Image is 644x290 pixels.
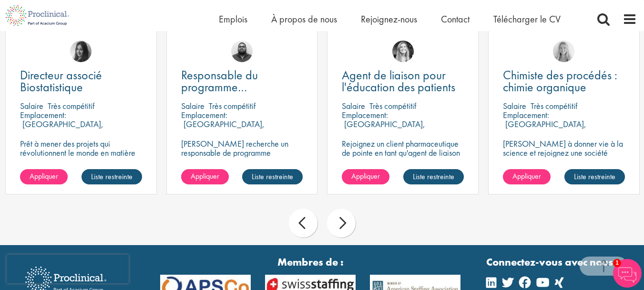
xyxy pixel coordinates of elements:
img: Manon Fuller [392,41,414,62]
a: Liste restreinte [403,169,464,184]
font: Chimiste des procédés : chimie organique [503,67,617,95]
a: Chimiste des procédés : chimie organique [503,69,625,93]
font: Emplacement: [20,109,66,120]
font: Agent de liaison pour l'éducation des patients [342,67,455,95]
a: Liste restreinte [82,169,142,184]
a: Emplois [219,13,247,25]
a: Rejoignez-nous [361,13,417,25]
font: 1 [615,259,619,266]
a: Appliquer [503,169,551,184]
font: Connectez-vous avec nous : [486,255,619,269]
font: Emplacement: [181,109,227,120]
img: Shannon Briggs [553,41,574,62]
a: Télécharger le CV [493,13,561,25]
font: Emplacement: [503,109,549,120]
font: Appliquer [351,171,380,181]
font: Directeur associé Biostatistique [20,67,102,95]
font: Liste restreinte [413,172,454,182]
font: [GEOGRAPHIC_DATA], [GEOGRAPHIC_DATA] [503,118,586,139]
font: [GEOGRAPHIC_DATA], [GEOGRAPHIC_DATA] [181,118,265,139]
a: Liste restreinte [564,169,625,184]
font: Emplacement: [342,109,388,120]
a: Responsable du programme [MEDICAL_DATA] [181,69,303,93]
font: [GEOGRAPHIC_DATA], [GEOGRAPHIC_DATA] [342,118,425,139]
iframe: reCAPTCHA [7,255,129,283]
img: Heidi Hennigan [70,41,92,62]
img: Chatbot [613,259,642,288]
a: Appliquer [20,169,68,184]
font: Liste restreinte [252,172,293,182]
font: Salaire [181,100,204,111]
font: Responsable du programme [MEDICAL_DATA] [181,67,269,107]
font: Salaire [503,100,526,111]
font: Liste restreinte [91,172,133,182]
font: Appliquer [30,171,58,181]
img: Ashley Bennett [231,41,253,62]
a: Directeur associé Biostatistique [20,69,142,93]
font: Salaire [342,100,365,111]
font: Appliquer [191,171,219,181]
font: Très compétitif [48,100,94,111]
a: Contact [441,13,470,25]
a: Appliquer [342,169,389,184]
font: Liste restreinte [574,172,615,182]
font: Salaire [20,100,43,111]
font: Très compétitif [531,100,577,111]
font: Appliquer [512,171,541,181]
a: Liste restreinte [242,169,303,184]
a: Appliquer [181,169,229,184]
font: Très compétitif [369,100,416,111]
a: À propos de nous [271,13,337,25]
font: Très compétitif [209,100,256,111]
a: Agent de liaison pour l'éducation des patients [342,69,464,93]
font: Membres de : [277,255,344,269]
font: [GEOGRAPHIC_DATA], [GEOGRAPHIC_DATA] [20,118,103,139]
